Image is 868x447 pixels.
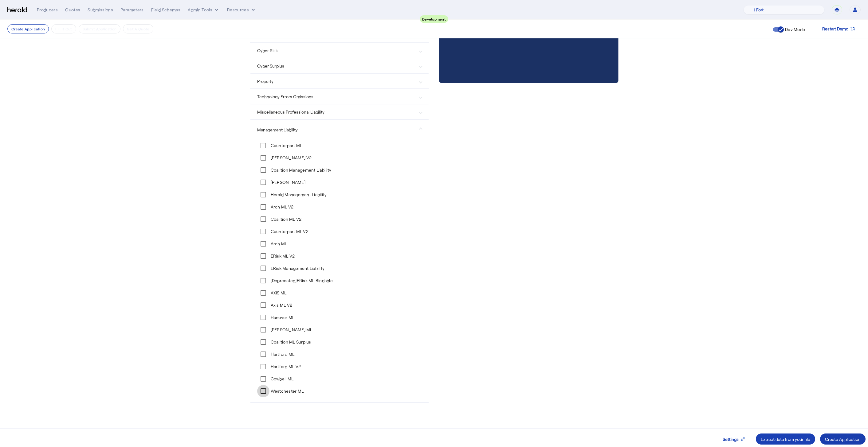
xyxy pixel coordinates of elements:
[257,47,414,54] mat-panel-title: Cyber Risk
[269,216,302,222] label: Coalition ML V2
[269,228,308,235] label: Counterpart ML V2
[269,265,325,271] label: ERisk Management Liability
[7,24,49,33] button: Create Application
[250,74,429,88] mat-expansion-panel-header: Property
[257,93,414,100] mat-panel-title: Technology Errors Omissions
[756,433,815,445] button: Extract data from your file
[257,109,414,115] mat-panel-title: Miscellaneous Professional Liability
[269,339,311,345] label: Coalition ML Surplus
[37,7,58,13] div: Producers
[79,24,120,33] button: Submit Application
[723,436,739,442] span: Settings
[250,139,429,402] div: Management Liability
[825,436,861,442] div: Create Application
[269,327,312,333] label: [PERSON_NAME] ML
[269,253,295,259] label: ERisk ML V2
[784,26,805,33] label: Dev Mode
[269,204,294,210] label: Arch ML V2
[718,433,751,445] button: Settings
[820,433,866,445] button: Create Application
[420,15,448,23] div: Development
[269,376,294,382] label: Cowbell ML
[269,155,312,161] label: [PERSON_NAME] V2
[269,302,293,308] label: Axis ML V2
[51,24,76,33] button: Fill it Out
[88,7,113,13] div: Submissions
[257,78,414,84] mat-panel-title: Property
[250,43,429,58] mat-expansion-panel-header: Cyber Risk
[269,142,302,149] label: Counterpart ML
[7,7,27,13] img: Herald Logo
[123,24,153,33] button: Get A Quote
[250,104,429,119] mat-expansion-panel-header: Miscellaneous Professional Liability
[269,241,287,247] label: Arch ML
[120,7,144,13] div: Parameters
[269,179,305,185] label: [PERSON_NAME]
[761,436,810,442] div: Extract data from your file
[269,388,304,394] label: Westchester ML
[269,363,301,370] label: Hartford ML V2
[269,314,295,321] label: Hanover ML
[65,7,80,13] div: Quotes
[151,7,181,13] div: Field Schemas
[227,7,256,13] button: Resources dropdown menu
[269,290,287,296] label: AXIS ML
[269,167,332,173] label: Coalition Management Liability
[822,25,848,33] span: Restart Demo
[817,23,861,34] button: Restart Demo
[250,120,429,139] mat-expansion-panel-header: Management Liability
[250,89,429,104] mat-expansion-panel-header: Technology Errors Omissions
[250,58,429,73] mat-expansion-panel-header: Cyber Surplus
[257,63,414,69] mat-panel-title: Cyber Surplus
[188,7,220,13] button: internal dropdown menu
[269,351,295,357] label: Hartford ML
[269,192,327,198] label: Herald Management Liability
[257,126,414,133] mat-panel-title: Management Liability
[269,278,333,284] label: [Deprecated]ERisk ML Bindable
